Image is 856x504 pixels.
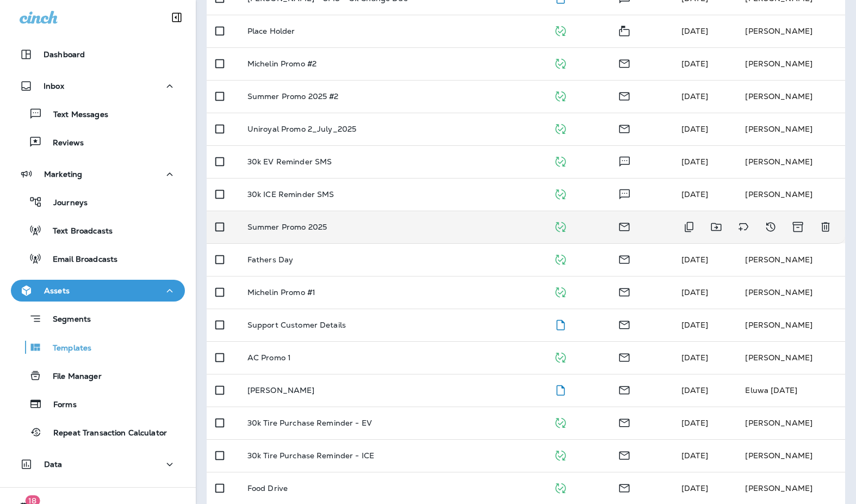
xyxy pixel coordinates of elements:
[681,157,708,167] span: J-P Scoville
[11,219,185,242] button: Text Broadcasts
[554,417,567,427] span: Published
[736,407,845,439] td: [PERSON_NAME]
[42,400,77,410] p: Forms
[11,131,185,153] button: Reviews
[42,428,167,439] p: Repeat Transaction Calculator
[247,386,315,395] p: [PERSON_NAME]
[618,417,631,427] span: Email
[247,92,339,101] p: Summer Promo 2025 #2
[681,189,708,199] span: J-P Scoville
[247,353,291,362] p: AC Promo 1
[44,286,70,295] p: Assets
[681,418,708,428] span: Erin Vernon
[678,216,700,238] button: Duplicate
[247,288,315,297] p: Michelin Promo #1
[11,392,185,415] button: Forms
[11,280,185,302] button: Assets
[42,372,102,382] p: File Manager
[787,216,809,238] button: Archive
[618,123,631,133] span: Email
[247,125,357,133] p: Uniroyal Promo 2_July_2025
[736,439,845,472] td: [PERSON_NAME]
[618,254,631,263] span: Email
[736,276,845,309] td: [PERSON_NAME]
[11,307,185,330] button: Segments
[736,178,845,211] td: [PERSON_NAME]
[705,216,727,238] button: Move to folder
[736,145,845,178] td: [PERSON_NAME]
[618,286,631,296] span: Email
[11,163,185,185] button: Marketing
[554,90,567,100] span: Published
[681,320,708,330] span: J-P Scoville
[44,50,85,59] p: Dashboard
[618,384,631,394] span: Email
[736,243,845,276] td: [PERSON_NAME]
[681,59,708,69] span: Erin Vernon
[247,59,317,68] p: Michelin Promo #2
[554,319,567,329] span: Draft
[247,321,346,329] p: Support Customer Details
[618,221,631,231] span: Email
[11,364,185,387] button: File Manager
[247,484,288,493] p: Food Drive
[554,156,567,165] span: Published
[733,216,754,238] button: Add tags
[42,138,84,149] p: Reviews
[42,315,91,325] p: Segments
[681,451,708,460] span: Erin Vernon
[681,287,708,297] span: Erin Vernon
[618,90,631,100] span: Email
[618,352,631,361] span: Email
[760,216,781,238] button: View Changelog
[618,188,631,198] span: Text
[681,385,708,395] span: Eluwa Monday
[681,124,708,134] span: Erin Vernon
[11,336,185,359] button: Templates
[162,7,192,28] button: Collapse Sidebar
[554,254,567,263] span: Published
[247,157,332,166] p: 30k EV Reminder SMS
[554,123,567,133] span: Published
[247,190,334,199] p: 30k ICE Reminder SMS
[554,286,567,296] span: Published
[247,223,327,231] p: Summer Promo 2025
[681,255,708,265] span: Erin Vernon
[681,26,708,36] span: Zachary Nottke
[681,91,708,101] span: Erin Vernon
[42,110,108,120] p: Text Messages
[11,44,185,65] button: Dashboard
[247,451,374,460] p: 30k Tire Purchase Reminder - ICE
[554,58,567,67] span: Published
[618,450,631,459] span: Email
[736,309,845,341] td: [PERSON_NAME]
[618,156,631,165] span: Text
[736,15,845,47] td: [PERSON_NAME]
[618,25,631,35] span: Mailer
[736,341,845,374] td: [PERSON_NAME]
[11,75,185,97] button: Inbox
[247,27,295,35] p: Place Holder
[247,255,294,264] p: Fathers Day
[42,226,113,237] p: Text Broadcasts
[11,190,185,213] button: Journeys
[554,482,567,492] span: Published
[618,319,631,329] span: Email
[11,102,185,125] button: Text Messages
[554,221,567,231] span: Published
[554,384,567,394] span: Draft
[815,216,836,238] button: Delete
[42,198,88,208] p: Journeys
[554,352,567,361] span: Published
[681,353,708,362] span: Erin Vernon
[736,374,845,407] td: Eluwa [DATE]
[42,343,91,354] p: Templates
[44,460,63,469] p: Data
[736,47,845,80] td: [PERSON_NAME]
[554,25,567,35] span: Published
[681,483,708,493] span: Kim Florek
[11,247,185,270] button: Email Broadcasts
[11,453,185,475] button: Data
[44,82,64,90] p: Inbox
[736,113,845,145] td: [PERSON_NAME]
